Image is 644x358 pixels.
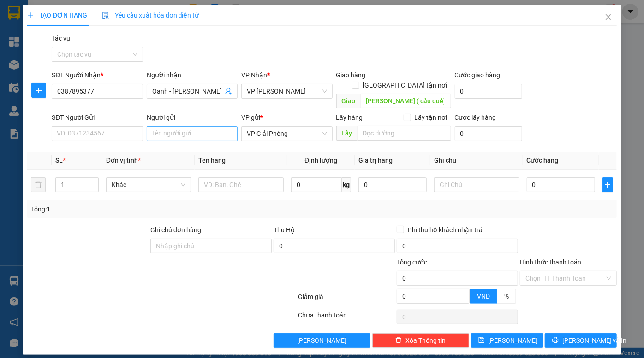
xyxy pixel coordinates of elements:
input: Ghi chú đơn hàng [150,239,272,253]
input: Cước giao hàng [455,84,522,99]
div: Tổng: 1 [31,204,249,214]
span: kg [342,177,351,192]
input: VD: Bàn, Ghế [198,177,284,192]
div: SĐT Người Nhận [52,70,143,80]
label: Cước giao hàng [455,71,501,79]
div: Người gửi [147,112,238,123]
div: Chưa thanh toán [298,310,396,326]
span: Increase Value [88,178,98,185]
button: printer[PERSON_NAME] và In [545,333,617,348]
span: Decrease Value [88,185,98,192]
span: Increase Value [459,289,469,296]
span: up [91,179,96,185]
input: Cước lấy hàng [455,126,522,141]
span: Giá trị hàng [358,157,393,164]
span: Thu Hộ [274,226,295,234]
span: [GEOGRAPHIC_DATA] tận nơi [359,80,451,90]
span: save [478,337,485,344]
span: Định lượng [304,157,337,164]
span: VP Nhận [241,71,267,79]
span: [PERSON_NAME] và In [562,335,627,346]
span: Yêu cầu xuất hóa đơn điện tử [102,12,199,19]
span: Đơn vị tính [106,157,141,164]
span: VP Đồng Văn [247,84,327,98]
img: icon [102,12,109,19]
span: Tổng cước [397,258,427,266]
button: delete [31,177,46,192]
span: Khác [112,178,186,192]
div: SĐT Người Gửi [52,112,143,123]
span: user-add [225,88,232,95]
th: Ghi chú [430,152,523,170]
button: save[PERSON_NAME] [471,333,543,348]
div: VP gửi [241,112,332,123]
span: plus [603,181,613,188]
span: Lấy [336,126,358,141]
span: Lấy tận nơi [411,112,451,123]
span: Giao [336,94,361,108]
span: TẠO ĐƠN HÀNG [27,12,87,19]
span: down [91,186,96,191]
span: Xóa Thông tin [405,335,446,346]
span: VND [477,293,490,300]
span: % [504,293,509,300]
button: Close [596,5,621,30]
label: Hình thức thanh toán [520,258,581,266]
button: plus [31,83,46,98]
label: Cước lấy hàng [455,114,496,121]
span: [PERSON_NAME] [298,335,347,346]
span: Decrease Value [459,296,469,303]
button: deleteXóa Thông tin [372,333,469,348]
label: Ghi chú đơn hàng [150,226,201,234]
span: SL [55,157,63,164]
span: Lấy hàng [336,114,363,121]
span: plus [27,12,34,18]
button: plus [602,177,614,192]
span: Giao hàng [336,71,366,79]
span: plus [32,87,46,94]
span: Cước hàng [527,157,559,164]
label: Tác vụ [52,35,70,42]
span: VP Giải Phóng [247,127,327,141]
span: Phí thu hộ khách nhận trả [404,225,486,235]
input: Ghi Chú [434,177,519,192]
div: Giảm giá [298,292,396,308]
input: Dọc đường [361,94,451,108]
span: up [462,290,467,296]
span: [PERSON_NAME] [489,335,538,346]
div: Người nhận [147,70,238,80]
input: Dọc đường [358,126,451,141]
span: printer [552,337,559,344]
input: 0 [358,177,427,192]
span: close [605,13,612,21]
span: down [462,297,467,303]
span: Tên hàng [198,157,226,164]
button: [PERSON_NAME] [274,333,370,348]
span: delete [395,337,402,344]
